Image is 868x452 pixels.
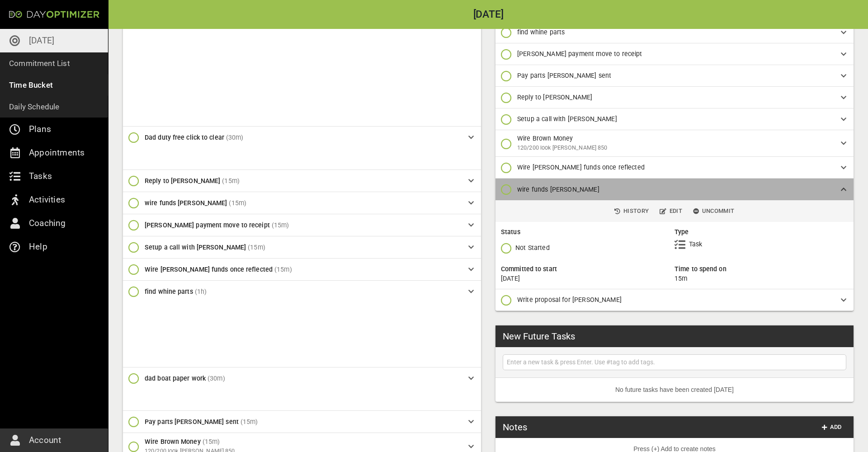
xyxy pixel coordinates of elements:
p: Help [29,240,47,254]
span: (15m) [222,177,240,184]
p: Account [29,433,61,447]
h3: New Future Tasks [503,330,575,343]
span: Uncommit [693,206,734,217]
div: wire funds [PERSON_NAME](15m) [123,192,481,214]
span: [PERSON_NAME] payment move to receipt [517,50,642,57]
span: Wire [PERSON_NAME] funds once reflected [145,266,273,273]
p: Appointments [29,146,85,160]
span: Setup a call with [PERSON_NAME] [145,244,246,251]
span: wire funds [PERSON_NAME] [145,199,227,207]
div: find whine parts(1h) [123,281,481,302]
div: Write proposal for [PERSON_NAME] [495,289,854,311]
h3: Notes [503,420,527,434]
span: Dad duty free click to clear [145,134,224,141]
p: [DATE] [501,274,675,283]
p: Commitment List [9,57,70,70]
div: Setup a call with [PERSON_NAME](15m) [123,236,481,258]
p: Task [689,240,703,249]
div: find whine parts(1h) [123,281,481,367]
div: wire funds [PERSON_NAME](15m) [123,192,481,214]
div: Setup a call with [PERSON_NAME] [495,108,854,130]
span: Wire Brown Money [145,438,201,445]
div: Pay parts [PERSON_NAME] sent [495,65,854,87]
span: 120/200 look [PERSON_NAME] 850 [517,144,608,151]
p: [DATE] [29,33,54,48]
div: Dad duty free click to clear(30m) [123,127,481,170]
p: Time Bucket [9,79,53,91]
span: [PERSON_NAME] payment move to receipt [145,221,270,229]
span: (30m) [208,375,225,382]
div: Wire [PERSON_NAME] funds once reflected(15m) [123,259,481,281]
span: find whine parts [517,28,565,36]
div: Dad duty free click to clear(30m) [123,127,481,148]
span: wire funds [PERSON_NAME] [517,186,599,193]
span: (15m) [229,199,246,207]
div: Pay parts [PERSON_NAME] sent(15m) [123,411,481,433]
button: History [611,204,652,218]
div: dad boat paper work(30m) [123,367,481,411]
div: wire funds [PERSON_NAME] [495,179,854,200]
span: Wire [PERSON_NAME] funds once reflected [517,164,645,171]
div: [PERSON_NAME] payment move to receipt(15m) [123,214,481,236]
div: find whine parts [495,22,854,43]
span: Pay parts [PERSON_NAME] sent [517,72,611,79]
p: Coaching [29,216,66,231]
p: 15m [675,274,687,283]
div: [PERSON_NAME] payment move to receipt(15m) [123,214,481,236]
span: (1h) [195,288,207,295]
div: dad boat paper work(30m) [123,367,481,389]
div: Wire [PERSON_NAME] funds once reflected(15m) [123,259,481,280]
span: (15m) [203,438,220,445]
h6: Time to spend on [675,264,848,274]
span: (30m) [226,134,244,141]
span: Reply to [PERSON_NAME] [517,94,592,101]
span: (15m) [241,418,258,425]
span: Setup a call with [PERSON_NAME] [517,115,617,122]
button: Edit [656,204,686,218]
li: No future tasks have been created [DATE] [495,378,854,402]
p: Activities [29,193,65,207]
span: Reply to [PERSON_NAME] [145,177,220,184]
span: Write proposal for [PERSON_NAME] [517,296,622,303]
p: Tasks [29,169,52,184]
span: Pay parts [PERSON_NAME] sent [145,418,239,425]
span: Edit [660,206,682,217]
div: Reply to [PERSON_NAME](15m) [123,170,481,192]
p: Plans [29,122,51,137]
div: [PERSON_NAME] payment move to receipt [495,43,854,65]
span: Wire Brown Money [517,135,573,142]
h6: Committed to start [501,264,675,274]
h6: Status [501,227,675,237]
span: History [614,206,649,217]
img: Day Optimizer [9,11,99,18]
span: (15m) [274,266,292,273]
button: Add [817,420,846,434]
input: Enter a new task & press Enter. Use #tag to add tags. [505,357,844,368]
p: Not Started [515,243,550,253]
span: (15m) [272,221,289,229]
h2: [DATE] [108,9,868,20]
span: (15m) [248,244,265,251]
div: Reply to [PERSON_NAME] [495,87,854,108]
span: Add [821,422,843,433]
div: Wire Brown Money120/200 look [PERSON_NAME] 850 [495,130,854,157]
span: dad boat paper work [145,375,206,382]
span: find whine parts [145,288,193,295]
button: Uncommit [689,204,738,218]
h6: Type [675,227,848,237]
p: Daily Schedule [9,100,60,113]
div: Wire [PERSON_NAME] funds once reflected [495,157,854,179]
